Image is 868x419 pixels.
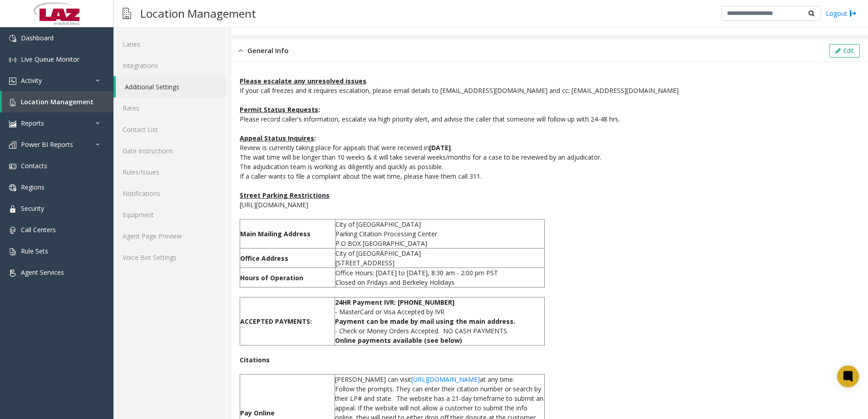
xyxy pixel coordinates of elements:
[21,247,48,255] span: Rule Sets
[113,97,227,119] a: Rates
[238,45,243,56] img: opened
[9,141,16,149] img: 'icon'
[826,9,857,18] a: Logout
[318,105,320,114] span: :
[9,78,16,85] img: 'icon'
[113,225,227,247] a: Agent Page Preview
[240,200,308,209] span: [URL][DOMAIN_NAME]
[21,55,79,63] span: Live Queue Monitor
[335,336,462,345] span: Online payments available (see below)
[314,134,316,142] span: :
[366,77,368,85] span: .
[123,2,131,24] img: pageIcon
[21,204,44,213] span: Security
[240,115,620,123] span: Please record caller's information, escalate via high priority alert, and advise the caller that ...
[335,268,498,277] span: Office Hours: [DATE] to [DATE], 8:30 am - 2:00 pm PST
[240,86,679,95] span: If your call freezes and it requires escalation, please email details to [EMAIL_ADDRESS][DOMAIN_N...
[113,55,227,76] a: Integrations
[9,248,16,255] img: 'icon'
[335,375,514,384] span: [PERSON_NAME] can visit at any time.
[113,119,227,140] a: Contact List
[21,76,42,85] span: Activity
[9,99,16,106] img: 'icon'
[335,220,421,229] span: City of [GEOGRAPHIC_DATA]
[21,119,44,127] span: Reports
[240,229,311,238] span: Main Mailing Address
[9,120,16,127] img: 'icon'
[21,34,54,42] span: Dashboard
[240,105,318,114] span: Permit Status Requests
[240,356,270,364] span: Citations
[9,227,16,234] img: 'icon'
[21,225,56,234] span: Call Centers
[411,375,480,384] a: [URL][DOMAIN_NAME]
[9,163,16,170] img: 'icon'
[113,247,227,268] a: Voice Bot Settings
[9,56,16,63] img: 'icon'
[240,172,482,180] span: If a caller wants to file a complaint about the wait time, please have them call 311.
[335,278,454,287] span: Closed on Fridays and Berkeley Holidays
[240,317,312,326] span: ACCEPTED PAYMENTS:
[9,35,16,42] img: 'icon'
[335,258,395,267] span: [STREET_ADDRESS]
[21,268,64,277] span: Agent Services
[136,2,261,24] h3: Location Management
[9,205,16,213] img: 'icon'
[21,183,44,191] span: Regions
[240,134,314,142] span: Appeal Status Inquires
[240,77,366,85] span: Please escalate any unresolved issues
[113,161,227,183] a: Rules/Issues
[240,409,275,417] span: Pay Online
[335,249,421,258] span: City of [GEOGRAPHIC_DATA]
[849,9,857,18] img: logout
[335,229,437,238] span: Parking Citation Processing Center
[240,273,303,282] span: Hours of Operation
[335,239,427,248] span: P.O BOX [GEOGRAPHIC_DATA]
[21,140,73,149] span: Power BI Reports
[829,44,860,58] button: Edit
[113,204,227,225] a: Equipment
[113,183,227,204] a: Notifications
[240,143,452,152] span: Review is currently taking place for appeals that were received in .
[116,76,227,97] a: Additional Settings
[429,143,451,152] b: [DATE]
[240,191,330,200] span: Street Parking Restrictions
[335,307,444,316] span: - MasterCard or Visa Accepted by IVR
[335,298,454,307] span: 24HR Payment IVR: [PHONE_NUMBER]
[335,326,508,335] span: - Check or Money Orders Accepted. NO CASH PAYMENTS.
[113,34,227,55] a: Lanes
[9,184,16,191] img: 'icon'
[240,254,288,263] span: Office Address
[2,91,113,112] a: Location Management
[21,161,47,170] span: Contacts
[21,97,94,106] span: Location Management
[240,153,602,161] span: The wait time will be longer than 10 weeks & it will take several weeks/months for a case to be r...
[247,45,289,56] span: General Info
[113,140,227,161] a: Gate Instructions
[240,162,443,171] span: The adjudication team is working as diligently and quickly as possible.
[335,317,515,326] span: Payment can be made by mail using the main address.
[9,269,16,277] img: 'icon'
